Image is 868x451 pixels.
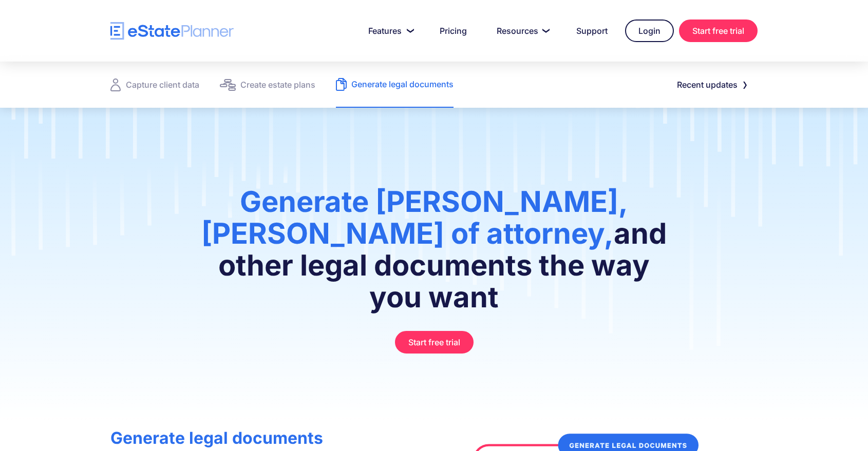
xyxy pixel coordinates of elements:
a: Start free trial [395,331,474,354]
a: Pricing [427,21,479,41]
a: Generate legal documents [336,62,454,108]
a: Create estate plans [220,62,315,108]
h1: and other legal documents the way you want [189,186,679,323]
a: home [110,22,234,40]
div: Create estate plans [240,77,315,92]
div: Generate legal documents [351,77,454,91]
a: Resources [484,21,559,41]
a: Login [625,19,674,42]
a: Start free trial [679,19,758,42]
div: Recent updates [677,77,738,92]
a: Capture client data [110,62,199,108]
div: Capture client data [126,77,199,92]
a: Support [564,21,620,41]
a: Features [356,21,422,41]
a: Recent updates [665,74,758,95]
span: Generate [PERSON_NAME], [PERSON_NAME] of attorney, [201,184,628,251]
